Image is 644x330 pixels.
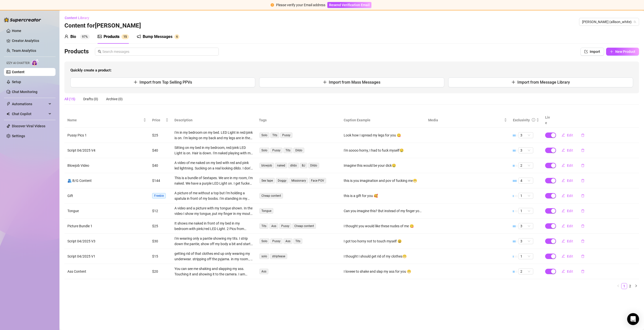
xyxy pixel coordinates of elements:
span: Import from Mass Messages [329,80,380,85]
span: Edit [567,209,573,213]
span: BJ [300,163,307,168]
button: Resend Verification Email [327,2,371,8]
td: Gift [64,188,149,203]
a: 2 [627,283,633,289]
span: Ass [259,269,268,274]
td: $144 [149,173,171,188]
span: Missionary [289,178,308,183]
div: A video and a picture with my tongue shown. In the video I show my tongue, put my finger in my mo... [174,205,253,216]
span: search [98,50,101,53]
span: Chat Copilot [12,110,47,118]
img: Chat Copilot [6,112,10,116]
th: Caption Example [341,113,425,128]
button: New Product [606,48,639,56]
span: Izzy AI Chatter [6,61,29,66]
div: this is a gift for you 🥰 [344,193,378,198]
span: Doggy [276,178,288,183]
span: info-circle [532,118,535,122]
h3: Products [64,48,89,56]
span: 3 [520,132,531,138]
li: 2 [627,283,633,289]
span: 2 [520,269,531,274]
span: solo [259,254,269,259]
span: Cheap content [292,223,316,229]
div: Can you imagine this? But instead of my finger you cock is right there😛 [344,208,422,214]
div: Open Intercom Messenger [627,313,639,325]
span: blowjob [259,163,274,168]
span: notification [137,34,141,38]
div: I'm soooo horny, I had to fuck myself🤤 [344,148,404,153]
button: Import from Mass Messages [259,77,444,87]
td: Picture Bundle 1 [64,219,149,234]
span: edit [561,133,565,137]
td: Script 04/2025 V4 [64,143,149,158]
span: delete [581,270,585,273]
span: Edit [567,133,573,137]
button: delete [577,207,588,215]
span: 3 [520,223,531,229]
span: Content Library [65,16,89,20]
a: Chat Monitoring [12,90,37,94]
li: Previous Page [615,283,621,289]
span: edit [561,164,565,167]
span: edit [561,179,565,182]
div: A picture of me without a top but I'm holding a spatula in front of my boobs. I'm standing in my ... [174,190,253,201]
span: right [635,284,638,287]
span: Cheap content [259,193,283,198]
a: Settings [12,134,25,138]
span: Edit [567,224,573,228]
span: left [617,284,620,287]
button: delete [577,267,588,275]
span: Price [152,117,165,123]
div: Sitting on my bed in my bedroom, red/pink LED Light is on. Hair is down. I'm naked playing with m... [174,145,253,156]
th: Price [149,113,171,128]
span: Edit [567,194,573,198]
img: AI Chatter [31,59,39,66]
button: delete [577,146,588,154]
span: 3 [520,148,531,153]
div: Imagine this would be your dick🤤 [344,163,396,168]
span: Edit [567,148,573,152]
span: edit [561,194,565,197]
td: $25 [149,128,171,143]
button: Content Library [64,14,93,22]
span: import [584,50,588,53]
button: delete [577,252,588,260]
li: Next Page [633,283,639,289]
button: delete [577,131,588,139]
a: Discover Viral Videos [12,124,45,128]
span: plus [134,80,138,84]
span: Edit [567,164,573,167]
button: Edit [558,237,577,245]
div: All (15) [64,96,75,102]
td: $40 [149,158,171,173]
span: Media [428,117,503,123]
span: Import from Top Selling PPVs [140,80,192,85]
span: striptease [270,254,287,259]
span: Solo [259,238,269,244]
span: Name [67,117,142,123]
td: Tongue [64,203,149,219]
span: picture [98,34,102,38]
td: Blowjob Video [64,158,149,173]
span: Ass [269,223,278,229]
span: New Product [615,50,635,54]
span: Pussy [270,148,282,153]
button: Import from Top Selling PPVs [70,77,255,87]
td: Ass Content [64,264,149,279]
div: Bump Messages [143,34,172,40]
button: left [615,283,621,289]
td: $12 [149,203,171,219]
span: dildo [288,163,299,168]
td: Script 04/2025 V3 [64,234,149,249]
span: allison (allison_white) [582,18,636,26]
a: Setup [12,80,21,84]
button: Edit [558,222,577,230]
div: Please verify your Email address [276,2,325,8]
span: 6 [176,35,178,38]
span: thunderbolt [6,102,10,106]
span: Tits [283,148,292,153]
td: $40 [149,143,171,158]
button: Edit [558,192,577,200]
span: plus [323,80,327,84]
